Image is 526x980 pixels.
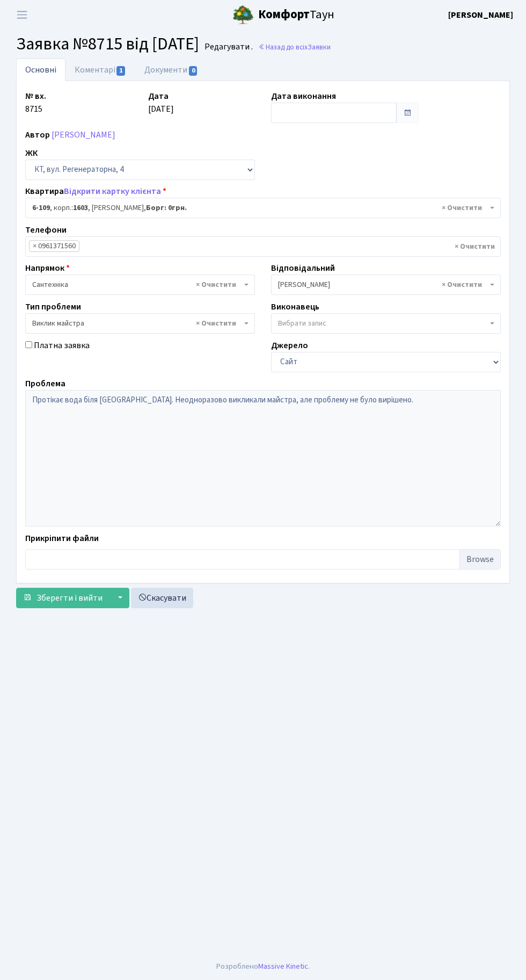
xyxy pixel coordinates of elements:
[448,9,513,21] b: [PERSON_NAME]
[25,224,67,236] label: Телефони
[455,241,495,252] span: Видалити всі елементи
[278,279,487,290] span: Тихонов М.М.
[16,32,199,56] span: Заявка №8715 від [DATE]
[258,42,331,52] a: Назад до всіхЗаявки
[25,90,46,103] label: № вх.
[65,59,135,81] a: Коментарі
[25,128,50,141] label: Автор
[442,203,482,213] span: Видалити всі елементи
[232,4,254,26] img: logo.png
[135,59,207,81] a: Документи
[258,6,334,24] span: Таун
[189,66,198,76] span: 0
[25,198,501,218] span: <b>6-109</b>, корп.: <b>1603</b>, Кизима Катерина Володимирівна, <b>Борг: 0грн.</b>
[25,390,501,527] textarea: Протікає вода біля [GEOGRAPHIC_DATA]. Неодноразово викликали майстра, але проблему не було вирішено.
[16,59,65,81] a: Основні
[25,532,99,545] label: Прикріпити файли
[32,203,487,213] span: <b>6-109</b>, корп.: <b>1603</b>, Кизима Катерина Володимирівна, <b>Борг: 0грн.</b>
[25,313,255,334] span: Виклик майстра
[32,279,242,290] span: Сантехніка
[308,42,331,52] span: Заявки
[32,203,50,213] b: 6-109
[258,961,308,972] a: Massive Kinetic
[448,9,513,21] a: [PERSON_NAME]
[258,6,310,23] b: Комфорт
[25,185,166,198] label: Квартира
[148,90,169,103] label: Дата
[271,262,335,275] label: Відповідальний
[29,240,79,252] li: 0961371560
[25,300,81,313] label: Тип проблеми
[25,377,65,390] label: Проблема
[271,90,336,103] label: Дата виконання
[140,90,263,123] div: [DATE]
[33,241,36,251] span: ×
[216,961,310,972] div: Розроблено .
[271,339,308,352] label: Джерело
[196,318,236,329] span: Видалити всі елементи
[16,588,109,608] button: Зберегти і вийти
[116,66,125,76] span: 1
[146,203,187,213] b: Борг: 0грн.
[271,300,319,313] label: Виконавець
[131,588,193,608] a: Скасувати
[25,147,38,160] label: ЖК
[64,185,161,197] a: Відкрити картку клієнта
[202,42,253,52] small: Редагувати .
[32,318,242,329] span: Виклик майстра
[34,339,90,352] label: Платна заявка
[25,275,255,295] span: Сантехніка
[9,6,35,24] button: Переключити навігацію
[17,90,140,123] div: 8715
[52,129,115,141] a: [PERSON_NAME]
[25,262,70,275] label: Напрямок
[36,592,103,604] span: Зберегти і вийти
[278,318,326,329] span: Вибрати запис
[73,203,88,213] b: 1603
[442,279,482,290] span: Видалити всі елементи
[196,279,236,290] span: Видалити всі елементи
[271,275,501,295] span: Тихонов М.М.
